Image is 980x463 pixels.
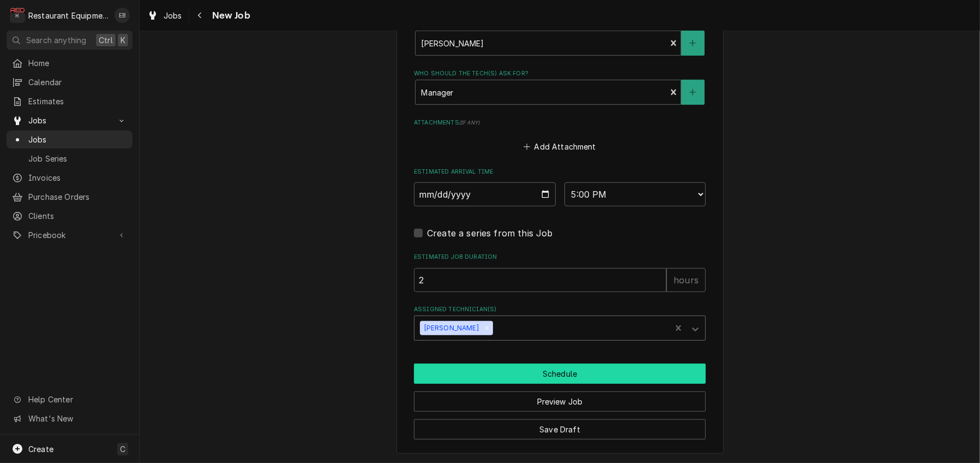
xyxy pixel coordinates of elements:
[10,8,25,23] div: Restaurant Equipment Diagnostics's Avatar
[414,69,706,105] div: Who should the tech(s) ask for?
[459,120,480,126] span: ( if any )
[115,8,130,23] div: Emily Bird's Avatar
[99,34,113,46] span: Ctrl
[7,188,133,206] a: Purchase Orders
[28,115,111,126] span: Jobs
[414,20,706,56] div: Who called in this service?
[414,168,706,206] div: Estimated Arrival Time
[681,31,704,56] button: Create New Contact
[7,54,133,72] a: Home
[28,172,127,183] span: Invoices
[564,182,706,206] select: Time Select
[143,7,187,25] a: Jobs
[7,31,133,50] button: Search anythingCtrlK
[414,419,706,440] button: Save Draft
[481,321,493,335] div: Remove Wesley Fisher
[414,118,706,155] div: Attachments
[28,229,111,241] span: Pricebook
[7,169,133,187] a: Invoices
[28,96,127,107] span: Estimates
[7,207,133,225] a: Clients
[10,8,25,23] div: R
[689,39,696,47] svg: Create New Contact
[414,305,706,341] div: Assigned Technician(s)
[28,413,126,424] span: What's New
[427,227,553,240] label: Create a series from this Job
[28,191,127,203] span: Purchase Orders
[164,10,182,21] span: Jobs
[7,92,133,110] a: Estimates
[26,34,86,46] span: Search anything
[420,321,481,335] div: [PERSON_NAME]
[28,57,127,69] span: Home
[28,444,53,454] span: Create
[191,7,209,24] button: Navigate back
[666,268,706,292] div: hours
[115,8,130,23] div: EB
[414,182,556,206] input: Date
[689,88,696,96] svg: Create New Contact
[7,150,133,168] a: Job Series
[7,409,133,428] a: Go to What's New
[121,34,125,46] span: K
[414,364,706,384] div: Button Group Row
[120,443,125,455] span: C
[7,130,133,149] a: Jobs
[7,390,133,408] a: Go to Help Center
[28,394,126,405] span: Help Center
[28,210,127,222] span: Clients
[28,76,127,88] span: Calendar
[28,10,109,21] div: Restaurant Equipment Diagnostics
[414,253,706,292] div: Estimated Job Duration
[414,364,706,440] div: Button Group
[414,412,706,440] div: Button Group Row
[414,168,706,176] label: Estimated Arrival Time
[7,226,133,244] a: Go to Pricebook
[414,364,706,384] button: Schedule
[414,391,706,412] button: Preview Job
[7,73,133,91] a: Calendar
[681,80,704,105] button: Create New Contact
[28,153,127,164] span: Job Series
[7,111,133,129] a: Go to Jobs
[414,118,706,127] label: Attachments
[522,139,598,154] button: Add Attachment
[414,305,706,314] label: Assigned Technician(s)
[414,384,706,412] div: Button Group Row
[28,134,127,145] span: Jobs
[209,8,250,23] span: New Job
[414,253,706,262] label: Estimated Job Duration
[414,69,706,78] label: Who should the tech(s) ask for?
